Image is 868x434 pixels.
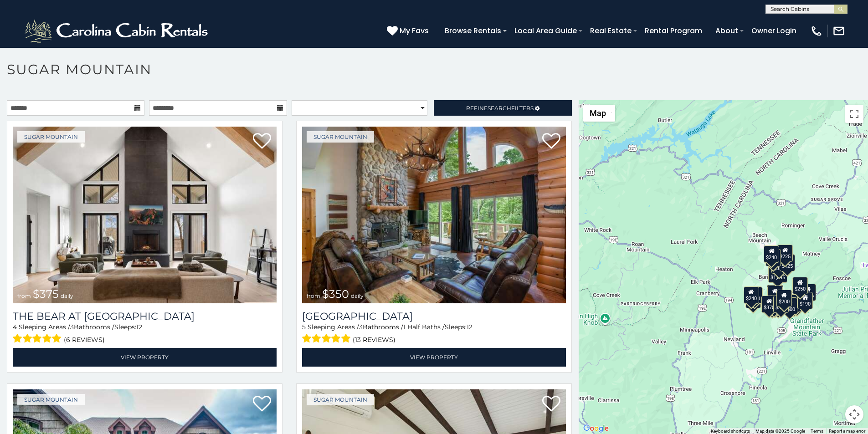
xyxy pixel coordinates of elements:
div: $155 [801,284,816,301]
div: $190 [767,285,782,302]
img: phone-regular-white.png [810,25,823,37]
span: $375 [33,287,59,301]
img: mail-regular-white.png [832,25,845,37]
span: 3 [359,323,363,331]
div: $240 [744,286,759,304]
span: from [17,292,31,299]
div: $125 [780,254,795,271]
div: $250 [792,277,808,294]
span: from [307,292,320,299]
span: Refine Filters [466,105,534,112]
a: View Property [13,348,277,367]
a: Add to favorites [542,395,560,414]
div: $200 [776,290,792,307]
a: Sugar Mountain [307,131,374,143]
span: 5 [302,323,306,331]
a: [GEOGRAPHIC_DATA] [302,310,566,322]
h3: The Bear At Sugar Mountain [13,310,277,322]
a: Add to favorites [253,395,271,414]
h3: Grouse Moor Lodge [302,310,566,322]
a: RefineSearchFilters [434,100,571,116]
div: $240 [764,245,780,263]
a: Sugar Mountain [17,394,85,405]
span: 12 [136,323,142,331]
span: 1 Half Baths / [403,323,445,331]
div: $1,095 [768,266,787,283]
a: Local Area Guide [510,23,581,39]
a: Grouse Moor Lodge from $350 daily [302,127,566,303]
button: Toggle fullscreen view [845,105,863,123]
img: Grouse Moor Lodge [302,127,566,303]
a: Sugar Mountain [307,394,374,405]
a: Add to favorites [542,132,560,151]
a: The Bear At Sugar Mountain from $375 daily [13,127,277,303]
span: 3 [70,323,74,331]
a: Real Estate [586,23,636,39]
span: daily [351,292,364,299]
span: Map data ©2025 Google [755,429,805,434]
div: $375 [762,296,777,313]
div: Sleeping Areas / Bathrooms / Sleeps: [13,322,277,346]
a: About [711,23,743,39]
button: Map camera controls [845,405,863,424]
span: Search [488,105,511,112]
div: $300 [767,286,783,303]
div: $225 [778,245,793,262]
div: $350 [774,296,789,313]
span: 12 [467,323,473,331]
div: $195 [786,295,802,312]
span: daily [61,292,73,299]
div: Sleeping Areas / Bathrooms / Sleeps: [302,322,566,346]
a: Report a map error [829,429,865,434]
a: View Property [302,348,566,367]
a: My Favs [387,25,431,37]
a: Browse Rentals [440,23,506,39]
div: $190 [798,292,813,309]
a: Terms [811,429,823,434]
span: (13 reviews) [353,334,395,346]
span: $350 [322,287,349,301]
img: White-1-2.png [23,17,212,45]
span: Map [590,108,606,118]
a: Rental Program [640,23,707,39]
span: 4 [13,323,17,331]
span: (6 reviews) [64,334,105,346]
a: Owner Login [747,23,801,39]
img: The Bear At Sugar Mountain [13,127,277,303]
a: Sugar Mountain [17,131,85,143]
a: The Bear At [GEOGRAPHIC_DATA] [13,310,277,322]
span: My Favs [400,25,429,36]
button: Change map style [583,105,615,122]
